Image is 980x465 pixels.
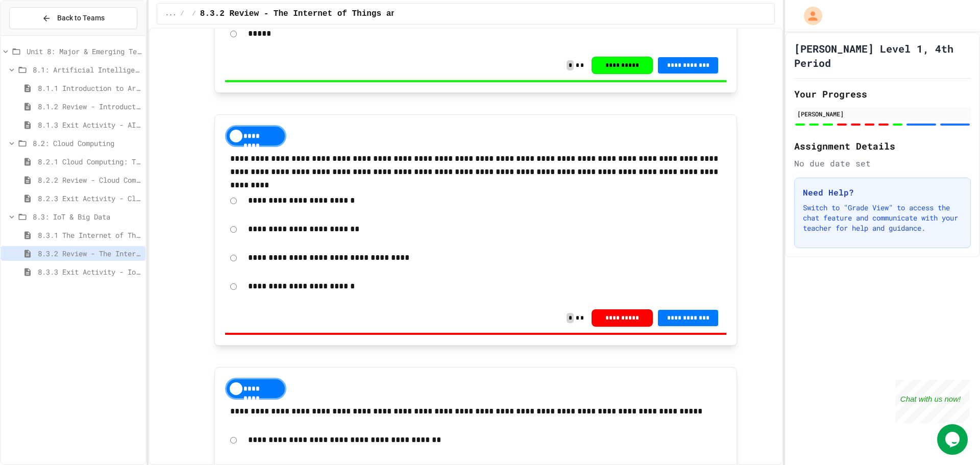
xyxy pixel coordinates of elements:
[38,193,141,204] span: 8.2.3 Exit Activity - Cloud Service Detective
[38,119,141,130] span: 8.1.3 Exit Activity - AI Detective
[38,248,141,259] span: 8.3.2 Review - The Internet of Things and Big Data
[793,4,825,28] div: My Account
[797,109,968,118] div: [PERSON_NAME]
[33,211,141,222] span: 8.3: IoT & Big Data
[895,380,970,423] iframe: chat widget
[38,101,141,112] span: 8.1.2 Review - Introduction to Artificial Intelligence
[9,7,137,29] button: Back to Teams
[57,13,105,23] span: Back to Teams
[165,10,177,18] span: ...
[794,41,971,70] h1: [PERSON_NAME] Level 1, 4th Period
[38,156,141,167] span: 8.2.1 Cloud Computing: Transforming the Digital World
[794,157,971,169] div: No due date set
[38,175,141,185] span: 8.2.2 Review - Cloud Computing
[38,266,141,277] span: 8.3.3 Exit Activity - IoT Data Detective Challenge
[937,424,970,455] iframe: chat widget
[38,83,141,93] span: 8.1.1 Introduction to Artificial Intelligence
[38,230,141,240] span: 8.3.1 The Internet of Things and Big Data: Our Connected Digital World
[200,8,445,20] span: 8.3.2 Review - The Internet of Things and Big Data
[180,10,184,18] span: /
[794,87,971,101] h2: Your Progress
[803,186,962,199] h3: Need Help?
[33,138,141,149] span: 8.2: Cloud Computing
[192,10,196,18] span: /
[794,139,971,153] h2: Assignment Details
[803,203,962,233] p: Switch to "Grade View" to access the chat feature and communicate with your teacher for help and ...
[33,64,141,75] span: 8.1: Artificial Intelligence Basics
[27,46,141,57] span: Unit 8: Major & Emerging Technologies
